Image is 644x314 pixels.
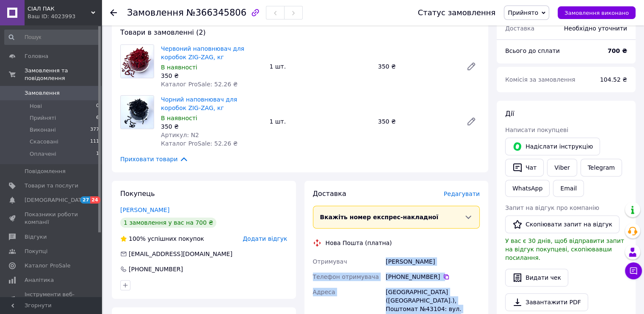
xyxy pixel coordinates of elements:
span: Комісія за замовлення [505,76,575,83]
div: [PHONE_NUMBER] [386,273,480,281]
input: Пошук [4,30,100,45]
span: СІАЛ ПАК [28,5,91,13]
div: 350 ₴ [375,116,459,127]
a: Червоний наповнювач для коробок ZIG-ZAG, кг [161,45,244,61]
span: Замовлення виконано [564,10,629,16]
span: Каталог ProSale [25,262,70,270]
div: 350 ₴ [161,72,263,80]
div: 1 замовлення у вас на 700 ₴ [120,218,216,228]
button: Надіслати інструкцію [505,138,600,155]
a: Telegram [580,159,622,176]
span: 27 [80,196,90,204]
div: [PHONE_NUMBER] [128,265,184,273]
span: Нові [30,102,42,110]
span: Покупець [120,190,155,198]
a: WhatsApp [505,180,550,197]
span: Додати відгук [243,235,287,242]
span: В наявності [161,64,197,71]
span: Виконані [30,126,56,134]
button: Скопіювати запит на відгук [505,215,619,233]
span: Написати покупцеві [505,127,568,133]
span: Доставка [313,190,346,198]
span: Замовлення [127,8,184,18]
a: Viber [547,159,577,176]
span: Запит на відгук про компанію [505,204,599,211]
span: Каталог ProSale: 52.26 ₴ [161,140,238,147]
div: [PERSON_NAME] [384,254,481,269]
div: успішних покупок [120,234,204,243]
span: Повідомлення [25,168,66,175]
span: Артикул: N2 [161,132,199,138]
span: 6 [96,114,99,122]
span: Товари та послуги [25,182,78,190]
button: Замовлення виконано [558,6,636,19]
span: Адреса [313,289,335,295]
span: В наявності [161,115,197,121]
div: 1 шт. [266,116,374,127]
span: 1 [96,150,99,158]
a: [PERSON_NAME] [120,207,169,213]
span: Прийняті [30,114,56,122]
span: Всього до сплати [505,47,560,54]
div: 350 ₴ [161,122,263,131]
span: Редагувати [444,190,480,197]
span: Отримувач [313,258,347,265]
button: Видати чек [505,269,568,286]
span: [EMAIL_ADDRESS][DOMAIN_NAME] [129,251,232,257]
span: Телефон отримувача [313,273,379,280]
span: №366345806 [186,8,246,18]
span: 111 [90,138,99,146]
span: 104.52 ₴ [600,76,627,83]
span: Замовлення [25,89,60,97]
div: Ваш ID: 4023993 [28,13,102,20]
span: 24 [90,196,100,204]
span: Оплачені [30,150,56,158]
span: Приховати товари [120,154,188,164]
div: 1 шт. [266,61,374,72]
span: Дії [505,110,514,118]
b: 700 ₴ [608,47,627,54]
button: Email [553,180,584,197]
span: Товари в замовленні (2) [120,28,206,36]
a: Редагувати [463,113,480,130]
span: Каталог ProSale: 52.26 ₴ [161,81,238,88]
span: 100% [129,235,146,242]
span: Відгуки [25,233,47,241]
span: 0 [96,102,99,110]
span: У вас є 30 днів, щоб відправити запит на відгук покупцеві, скопіювавши посилання. [505,237,624,261]
a: Редагувати [463,58,480,75]
span: Доставка [505,25,534,32]
div: Повернутися назад [110,8,117,17]
span: 377 [90,126,99,134]
div: Необхідно уточнити [559,19,632,38]
img: Червоний наповнювач для коробок ZIG-ZAG, кг [121,45,154,78]
a: Чорний наповнювач для коробок ZIG-ZAG, кг [161,96,237,111]
img: Чорний наповнювач для коробок ZIG-ZAG, кг [121,96,154,129]
div: Статус замовлення [418,8,496,17]
span: [DEMOGRAPHIC_DATA] [25,196,87,204]
span: Прийнято [508,9,538,16]
a: Завантажити PDF [505,293,588,311]
span: Показники роботи компанії [25,211,78,226]
span: Головна [25,52,48,60]
button: Чат [505,159,544,176]
span: Інструменти веб-майстра та SEO [25,291,78,306]
span: Вкажіть номер експрес-накладної [320,214,439,220]
button: Чат з покупцем [625,262,642,279]
span: Скасовані [30,138,58,146]
span: Аналітика [25,276,54,284]
span: Покупці [25,248,47,255]
div: 350 ₴ [375,61,459,72]
span: Замовлення та повідомлення [25,67,102,82]
div: Нова Пошта (платна) [323,239,394,247]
